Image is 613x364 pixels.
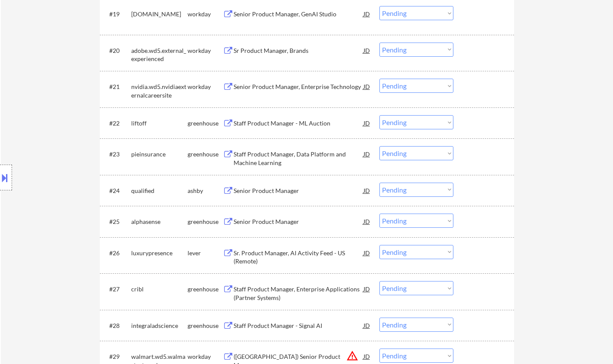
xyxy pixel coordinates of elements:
[131,321,188,330] div: integraladscience
[363,245,371,260] div: JD
[363,214,371,229] div: JD
[188,321,223,330] div: greenhouse
[131,249,188,257] div: luxurypresence
[363,183,371,198] div: JD
[109,321,124,330] div: #28
[188,249,223,257] div: lever
[188,352,223,361] div: workday
[109,46,124,55] div: #20
[234,10,363,18] div: Senior Product Manager, GenAI Studio
[188,119,223,128] div: greenhouse
[131,46,188,63] div: adobe.wd5.external_experienced
[109,352,124,361] div: #29
[363,318,371,333] div: JD
[363,79,371,94] div: JD
[234,150,363,167] div: Staff Product Manager, Data Platform and Machine Learning
[131,119,188,128] div: liftoff
[234,83,363,91] div: Senior Product Manager, Enterprise Technology
[234,46,363,55] div: Sr Product Manager, Brands
[363,6,371,21] div: JD
[346,350,358,362] button: warning_amber
[188,150,223,159] div: greenhouse
[131,10,188,18] div: [DOMAIN_NAME]
[234,187,363,195] div: Senior Product Manager
[234,217,363,226] div: Senior Product Manager
[234,285,363,302] div: Staff Product Manager, Enterprise Applications (Partner Systems)
[363,281,371,297] div: JD
[234,321,363,330] div: Staff Product Manager - Signal AI
[131,150,188,159] div: pieinsurance
[131,285,188,294] div: cribl
[109,10,124,18] div: #19
[188,46,223,55] div: workday
[363,115,371,131] div: JD
[188,10,223,18] div: workday
[234,119,363,128] div: Staff Product Manager - ML Auction
[188,285,223,294] div: greenhouse
[363,43,371,58] div: JD
[234,249,363,266] div: Sr. Product Manager, AI Activity Feed - US (Remote)
[131,187,188,195] div: qualified
[363,349,371,364] div: JD
[188,83,223,91] div: workday
[131,83,188,99] div: nvidia.wd5.nvidiaexternalcareersite
[363,146,371,162] div: JD
[188,217,223,226] div: greenhouse
[131,217,188,226] div: alphasense
[188,187,223,195] div: ashby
